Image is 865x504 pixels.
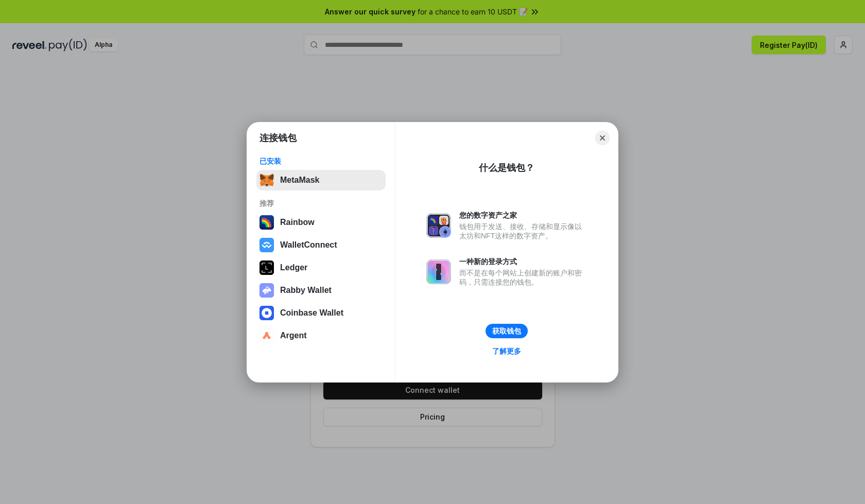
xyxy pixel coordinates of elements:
[479,162,534,174] div: 什么是钱包？
[259,306,274,320] img: svg+xml,%3Csvg%20width%3D%2228%22%20height%3D%2228%22%20viewBox%3D%220%200%2028%2028%22%20fill%3D...
[426,213,451,238] img: svg+xml,%3Csvg%20xmlns%3D%22http%3A%2F%2Fwww.w3.org%2F2000%2Fsvg%22%20fill%3D%22none%22%20viewBox...
[459,222,587,240] div: 钱包用于发送、接收、存储和显示像以太坊和NFT这样的数字资产。
[492,346,521,356] div: 了解更多
[492,326,521,336] div: 获取钱包
[256,325,386,346] button: Argent
[280,286,332,295] div: Rabby Wallet
[426,259,451,284] img: svg+xml,%3Csvg%20xmlns%3D%22http%3A%2F%2Fwww.w3.org%2F2000%2Fsvg%22%20fill%3D%22none%22%20viewBox...
[256,235,386,255] button: WalletConnect
[259,199,383,208] div: 推荐
[595,131,610,145] button: Close
[259,173,274,187] img: svg+xml,%3Csvg%20fill%3D%22none%22%20height%3D%2233%22%20viewBox%3D%220%200%2035%2033%22%20width%...
[459,211,587,220] div: 您的数字资产之家
[256,170,386,190] button: MetaMask
[280,240,337,250] div: WalletConnect
[256,257,386,278] button: Ledger
[259,260,274,275] img: svg+xml,%3Csvg%20xmlns%3D%22http%3A%2F%2Fwww.w3.org%2F2000%2Fsvg%22%20width%3D%2228%22%20height%3...
[259,238,274,252] img: svg+xml,%3Csvg%20width%3D%2228%22%20height%3D%2228%22%20viewBox%3D%220%200%2028%2028%22%20fill%3D...
[459,268,587,287] div: 而不是在每个网站上创建新的账户和密码，只需连接您的钱包。
[259,328,274,343] img: svg+xml,%3Csvg%20width%3D%2228%22%20height%3D%2228%22%20viewBox%3D%220%200%2028%2028%22%20fill%3D...
[259,157,383,166] div: 已安装
[280,218,315,227] div: Rainbow
[256,212,386,233] button: Rainbow
[486,344,527,358] a: 了解更多
[280,176,319,185] div: MetaMask
[486,324,528,338] button: 获取钱包
[259,283,274,298] img: svg+xml,%3Csvg%20xmlns%3D%22http%3A%2F%2Fwww.w3.org%2F2000%2Fsvg%22%20fill%3D%22none%22%20viewBox...
[256,280,386,301] button: Rabby Wallet
[459,257,587,266] div: 一种新的登录方式
[280,263,307,272] div: Ledger
[280,308,343,318] div: Coinbase Wallet
[280,331,307,340] div: Argent
[259,215,274,230] img: svg+xml,%3Csvg%20width%3D%22120%22%20height%3D%22120%22%20viewBox%3D%220%200%20120%20120%22%20fil...
[256,303,386,323] button: Coinbase Wallet
[259,132,297,144] h1: 连接钱包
